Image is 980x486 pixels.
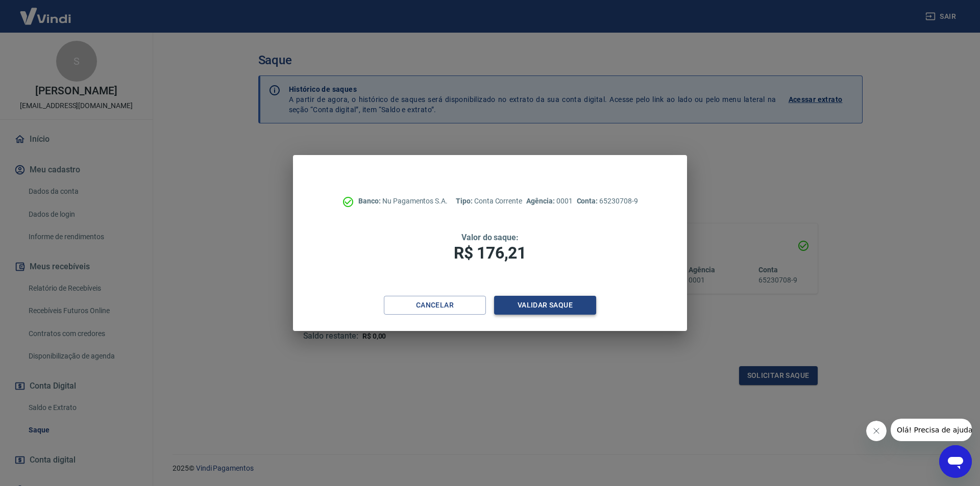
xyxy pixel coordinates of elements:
[577,196,638,207] p: 65230708-9
[456,196,522,207] p: Conta Corrente
[526,196,572,207] p: 0001
[866,421,887,441] iframe: Fechar mensagem
[461,233,519,242] span: Valor do saque:
[384,296,486,315] button: Cancelar
[494,296,596,315] button: Validar saque
[358,197,382,205] span: Banco:
[456,197,474,205] span: Tipo:
[939,445,972,478] iframe: Botão para abrir a janela de mensagens
[891,419,972,441] iframe: Mensagem da empresa
[577,197,600,205] span: Conta:
[358,196,448,207] p: Nu Pagamentos S.A.
[6,7,86,15] span: Olá! Precisa de ajuda?
[454,243,526,263] span: R$ 176,21
[526,197,556,205] span: Agência:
